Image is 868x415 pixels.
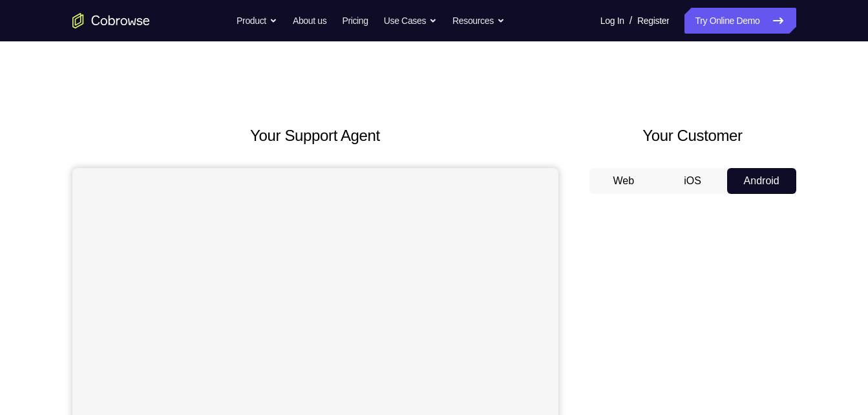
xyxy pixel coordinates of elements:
button: Resources [452,8,505,34]
h2: Your Customer [589,124,796,147]
a: About us [293,8,326,34]
button: Product [237,8,277,34]
button: iOS [658,168,727,194]
button: Web [589,168,659,194]
h2: Your Support Agent [72,124,558,147]
a: Log In [600,8,624,34]
button: Use Cases [384,8,437,34]
a: Try Online Demo [684,8,796,34]
span: / [630,13,632,28]
a: Register [637,8,669,34]
a: Pricing [342,8,368,34]
a: Go to the home page [72,13,150,28]
button: Android [727,168,796,194]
